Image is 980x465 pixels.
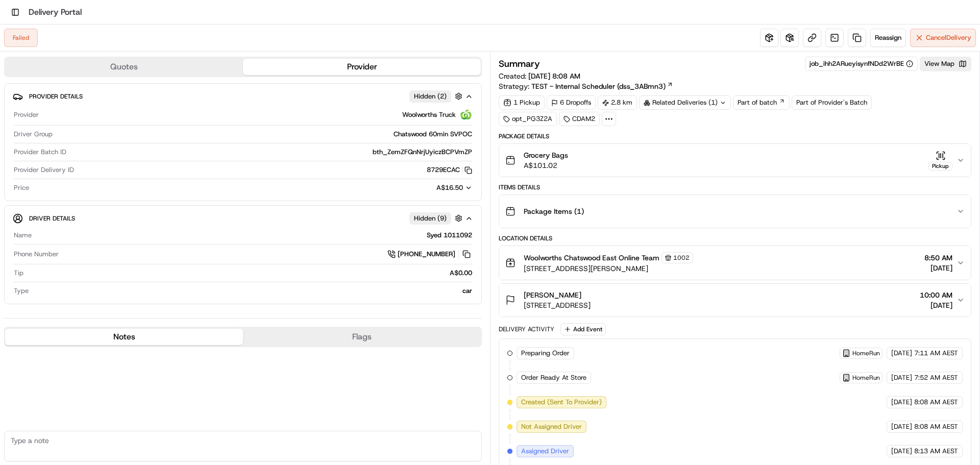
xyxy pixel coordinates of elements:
[524,206,584,216] span: Package Items ( 1 )
[499,183,971,191] div: Items Details
[639,95,731,110] div: Related Deliveries (1)
[524,150,568,160] span: Grocery Bags
[521,447,569,456] span: Assigned Driver
[928,151,952,170] button: Pickup
[547,95,596,110] div: 6 Dropoffs
[14,110,39,119] span: Provider
[499,112,557,126] div: opt_PG3Z2A
[402,110,456,119] span: Woolworths Truck
[409,212,465,225] button: Hidden (9)
[891,398,912,407] span: [DATE]
[524,290,581,300] span: [PERSON_NAME]
[14,286,29,296] span: Type
[928,162,952,170] div: Pickup
[29,214,75,223] span: Driver Details
[924,253,952,263] span: 8:50 AM
[499,132,971,140] div: Package Details
[499,234,971,242] div: Location Details
[387,249,472,260] a: [PHONE_NUMBER]
[414,92,447,101] span: Hidden ( 2 )
[36,231,472,240] div: Syed 1011092
[14,183,29,192] span: Price
[524,253,659,263] span: Woolworths Chatswood East Online Team
[5,329,243,345] button: Notes
[14,130,53,139] span: Driver Group
[891,447,912,456] span: [DATE]
[524,263,693,274] span: [STREET_ADDRESS][PERSON_NAME]
[499,284,971,316] button: [PERSON_NAME][STREET_ADDRESS]10:00 AM[DATE]
[14,231,32,240] span: Name
[499,59,540,68] h3: Summary
[14,148,66,157] span: Provider Batch ID
[427,165,472,175] button: 8729ECAC
[460,109,472,121] img: ww.png
[914,373,958,382] span: 7:52 AM AEST
[499,144,971,177] button: Grocery BagsA$101.02Pickup
[414,214,447,223] span: Hidden ( 9 )
[13,210,473,227] button: Driver DetailsHidden (9)
[499,71,580,81] span: Created:
[528,71,580,81] span: [DATE] 8:08 AM
[6,8,82,26] a: 📗Knowledge Base
[20,12,78,22] span: Knowledge Base
[29,6,82,18] h1: Delivery Portal
[560,323,606,335] button: Add Event
[499,325,554,333] div: Delivery Activity
[243,329,481,345] button: Flags
[499,246,971,280] button: Woolworths Chatswood East Online Team1002[STREET_ADDRESS][PERSON_NAME]8:50 AM[DATE]
[914,447,958,456] span: 8:13 AM AEST
[521,422,582,431] span: Not Assigned Driver
[398,250,455,259] span: [PHONE_NUMBER]
[673,254,690,262] span: 1002
[852,374,880,382] span: HomeRun
[82,8,168,26] a: 💻API Documentation
[72,36,124,44] a: Powered byPylon
[96,12,164,22] span: API Documentation
[891,349,912,358] span: [DATE]
[524,160,568,170] span: A$101.02
[521,398,602,407] span: Created (Sent To Provider)
[436,183,463,192] span: A$16.50
[521,349,570,358] span: Preparing Order
[499,81,673,91] div: Strategy:
[14,250,59,259] span: Phone Number
[14,165,74,175] span: Provider Delivery ID
[33,286,472,296] div: car
[14,268,23,278] span: Tip
[409,90,465,103] button: Hidden (2)
[28,268,472,278] div: A$0.00
[102,37,124,44] span: Pylon
[910,29,976,47] button: CancelDelivery
[920,290,952,300] span: 10:00 AM
[5,59,243,75] button: Quotes
[13,88,473,105] button: Provider DetailsHidden (2)
[924,263,952,273] span: [DATE]
[920,300,952,310] span: [DATE]
[914,349,958,358] span: 7:11 AM AEST
[373,148,472,157] span: bth_ZemZFQnNrjUyiczBCPVmZP
[10,13,18,21] div: 📗
[598,95,637,110] div: 2.8 km
[870,29,906,47] button: Reassign
[810,59,913,68] button: job_ihh2ARueyisynfNDd2WrBE
[891,422,912,431] span: [DATE]
[914,398,958,407] span: 8:08 AM AEST
[86,13,94,21] div: 💻
[926,33,971,42] span: Cancel Delivery
[914,422,958,431] span: 8:08 AM AEST
[559,112,600,126] div: CDAM2
[891,373,912,382] span: [DATE]
[499,95,545,110] div: 1 Pickup
[29,92,83,101] span: Provider Details
[531,81,666,91] span: TEST - Internal Scheduler (dss_3ABmn3)
[852,349,880,357] span: HomeRun
[524,300,591,310] span: [STREET_ADDRESS]
[531,81,673,91] a: TEST - Internal Scheduler (dss_3ABmn3)
[521,373,586,382] span: Order Ready At Store
[733,95,790,110] a: Part of batch
[243,59,481,75] button: Provider
[499,195,971,228] button: Package Items (1)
